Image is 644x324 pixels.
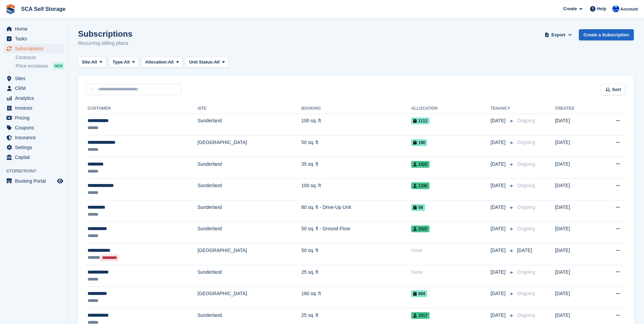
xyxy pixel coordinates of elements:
h1: Subscriptions [78,29,132,38]
span: Create [563,5,577,12]
p: Recurring billing plans [78,39,132,47]
td: 100 sq. ft [301,179,411,200]
span: 004 [411,290,427,297]
th: Allocation [411,103,491,114]
span: 1017 [411,312,429,319]
th: Customer [86,103,198,114]
td: Sunderland [198,157,301,179]
span: Booking Portal [15,176,56,186]
td: [DATE] [555,244,596,265]
span: Sites [15,74,56,83]
a: menu [3,93,64,103]
a: Create a Subscription [579,29,634,40]
span: 1020 [411,161,429,168]
span: All [168,59,174,66]
td: [DATE] [555,136,596,157]
div: None [411,269,491,276]
img: Kelly Neesham [612,5,619,12]
td: [DATE] [555,222,596,244]
span: 58 [411,204,425,211]
td: [DATE] [555,179,596,200]
span: [DATE] [491,182,507,189]
th: Tenancy [491,103,514,114]
span: Pricing [15,113,56,123]
td: 160 sq. ft [301,287,411,308]
a: menu [3,152,64,162]
span: Ongoing [517,118,535,123]
span: Ongoing [517,140,535,145]
a: menu [3,176,64,186]
span: Allocation: [145,59,168,66]
span: Ongoing [517,312,535,318]
span: Price increases [16,63,48,69]
span: [DATE] [517,248,532,253]
span: [DATE] [491,139,507,146]
span: 190 [411,139,427,146]
span: Type: [113,59,124,66]
a: menu [3,123,64,132]
th: Site [198,103,301,114]
span: Help [597,5,606,12]
th: Booking [301,103,411,114]
td: [GEOGRAPHIC_DATA] [198,244,301,265]
span: CRM [15,84,56,93]
button: Type: All [109,57,139,68]
span: All [124,59,130,66]
button: Allocation: All [142,57,183,68]
button: Unit Status: All [185,57,228,68]
span: 1336 [411,182,429,189]
td: 25 sq. ft [301,265,411,287]
td: 35 sq. ft [301,157,411,179]
td: Sunderland [198,265,301,287]
td: 50 sq. ft [301,136,411,157]
td: [DATE] [555,157,596,179]
td: 50 sq. ft - Ground Floor [301,222,411,244]
span: Ongoing [517,226,535,231]
a: menu [3,84,64,93]
td: [GEOGRAPHIC_DATA] [198,287,301,308]
span: Storefront [6,168,68,175]
a: menu [3,113,64,123]
button: Export [544,29,573,40]
span: [DATE] [491,204,507,211]
a: menu [3,34,64,43]
span: All [214,59,220,66]
span: Site: [82,59,91,66]
span: Export [551,32,565,38]
span: [DATE] [491,247,507,254]
td: 80 sq. ft - Drive-Up Unit [301,200,411,222]
td: Sunderland [198,200,301,222]
span: Analytics [15,93,56,103]
a: Contracts [16,54,64,61]
td: [DATE] [555,200,596,222]
a: menu [3,44,64,53]
td: [DATE] [555,114,596,136]
span: Sort [612,86,621,93]
a: menu [3,133,64,142]
span: Unit Status: [189,59,214,66]
span: Ongoing [517,291,535,296]
span: [DATE] [491,269,507,276]
th: Created [555,103,596,114]
span: Account [620,6,638,13]
span: Ongoing [517,161,535,167]
td: [DATE] [555,265,596,287]
span: All [91,59,97,66]
td: [GEOGRAPHIC_DATA] [198,136,301,157]
span: Tasks [15,34,56,43]
div: None [411,247,491,254]
span: Ongoing [517,204,535,210]
a: menu [3,24,64,34]
div: NEW [53,62,64,69]
span: [DATE] [491,117,507,124]
img: stora-icon-8386f47178a22dfd0bd8f6a31ec36ba5ce8667c1dd55bd0f319d3a0aa187defe.svg [5,4,16,14]
button: Site: All [78,57,106,68]
span: Ongoing [517,269,535,275]
span: Capital [15,152,56,162]
span: Settings [15,143,56,152]
a: menu [3,74,64,83]
td: Sunderland [198,179,301,200]
span: Invoices [15,103,56,113]
a: menu [3,143,64,152]
td: 50 sq. ft [301,244,411,265]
